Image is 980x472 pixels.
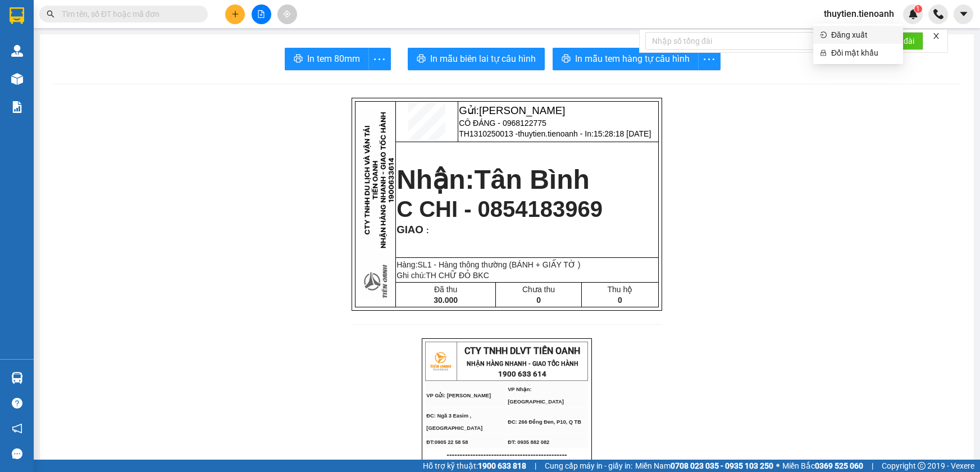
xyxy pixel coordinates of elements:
[11,73,23,85] img: warehouse-icon
[231,10,239,18] span: plus
[594,129,651,138] span: 15:28:18 [DATE]
[396,224,423,235] span: GIAO
[285,48,369,70] button: printerIn tem 80mm
[12,448,22,459] span: message
[434,285,457,294] span: Đã thu
[671,461,773,470] strong: 0708 023 035 - 0935 103 250
[535,460,536,472] span: |
[225,4,245,24] button: plus
[408,48,545,70] button: printerIn mẫu biên lai tự cấu hình
[396,271,489,280] span: Ghi chú:
[459,129,651,138] span: TH1310250013 -
[10,7,24,24] img: logo-vxr
[427,260,581,269] span: 1 - Hàng thông thường (BÁNH + GIẤY TỜ )
[698,48,721,70] button: more
[283,10,291,18] span: aim
[820,31,827,38] span: login
[536,296,541,305] span: 0
[464,346,580,356] span: CTY TNHH DLVT TIẾN OANH
[11,101,23,113] img: solution-icon
[820,49,827,56] span: lock
[553,48,699,70] button: printerIn mẫu tem hàng tự cấu hình
[62,8,194,20] input: Tìm tên, số ĐT hoặc mã đơn
[474,165,589,194] span: Tân Bình
[932,32,940,40] span: close
[635,460,773,472] span: Miền Nam
[12,423,22,434] span: notification
[575,52,690,66] span: In mẫu tem hàng tự cấu hình
[776,464,780,468] span: ⚪️
[872,460,873,472] span: |
[307,52,360,66] span: In tem 80mm
[426,413,482,431] span: ĐC: Ngã 3 Easim ,[GEOGRAPHIC_DATA]
[277,4,297,24] button: aim
[430,52,536,66] span: In mẫu biên lai tự cấu hình
[815,7,903,21] span: thuytien.tienoanh
[908,9,918,19] img: icon-new-feature
[11,45,23,57] img: warehouse-icon
[423,460,526,472] span: Hỗ trợ kỹ thuật:
[479,105,565,116] span: [PERSON_NAME]
[498,370,546,378] strong: 1900 633 614
[446,450,567,459] span: ----------------------------------------------
[369,52,390,66] span: more
[12,398,22,409] span: question-circle
[916,5,920,13] span: 1
[459,119,546,128] span: CÔ ĐÁNG - 0968122775
[423,226,429,235] span: :
[933,9,943,19] img: phone-icon
[699,52,720,66] span: more
[831,29,896,41] span: Đăng xuất
[426,347,454,375] img: logo
[508,439,549,445] span: ĐT: 0935 882 082
[518,129,651,138] span: thuytien.tienoanh - In:
[562,54,571,65] span: printer
[815,461,863,470] strong: 0369 525 060
[522,285,555,294] span: Chưa thu
[478,461,526,470] strong: 1900 633 818
[831,47,896,59] span: Đổi mật khẩu
[508,419,581,425] span: ĐC: 266 Đồng Đen, P10, Q TB
[467,360,578,367] strong: NHẬN HÀNG NHANH - GIAO TỐC HÀNH
[426,393,491,398] span: VP Gửi: [PERSON_NAME]
[782,460,863,472] span: Miền Bắc
[434,296,458,305] span: 30.000
[954,4,973,24] button: caret-down
[918,462,926,470] span: copyright
[396,165,590,194] strong: Nhận:
[396,260,580,269] span: Hàng:SL
[426,271,489,280] span: TH CHỮ ĐỎ BKC
[294,54,303,65] span: printer
[396,197,603,221] span: C CHI - 0854183969
[607,285,632,294] span: Thu hộ
[459,105,565,116] span: Gửi:
[508,387,564,405] span: VP Nhận: [GEOGRAPHIC_DATA]
[618,296,622,305] span: 0
[545,460,632,472] span: Cung cấp máy in - giấy in:
[47,10,54,18] span: search
[417,54,426,65] span: printer
[959,9,969,19] span: caret-down
[257,10,265,18] span: file-add
[368,48,391,70] button: more
[426,439,468,445] span: ĐT:0905 22 58 58
[914,5,922,13] sup: 1
[645,32,842,50] input: Nhập số tổng đài
[252,4,271,24] button: file-add
[11,372,23,384] img: warehouse-icon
